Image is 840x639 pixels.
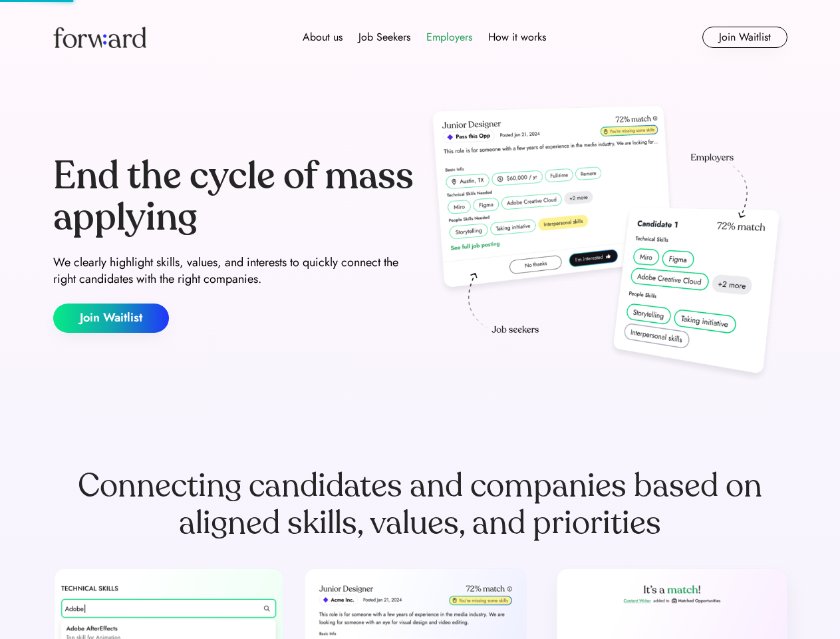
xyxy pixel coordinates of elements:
[303,29,343,45] div: About us
[702,27,787,48] button: Join Waitlist
[358,29,410,45] div: Job Seekers
[53,27,146,48] img: Forward logo
[53,156,415,238] div: End the cycle of mass applying
[488,29,546,45] div: How it works
[53,467,787,542] div: Connecting candidates and companies based on aligned skills, values, and priorities
[426,29,472,45] div: Employers
[53,254,415,288] div: We clearly highlight skills, values, and interests to quickly connect the right candidates with t...
[53,304,169,333] button: Join Waitlist
[426,101,787,387] img: hero-image.png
